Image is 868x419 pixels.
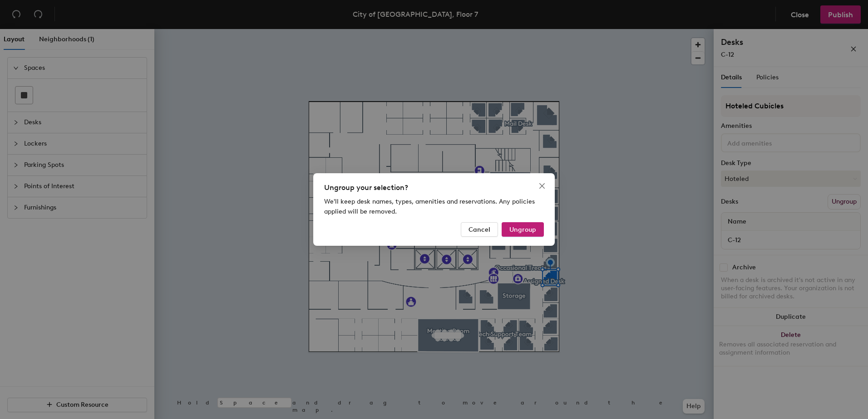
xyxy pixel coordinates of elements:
[535,179,549,193] button: Close
[461,222,498,237] button: Cancel
[502,222,544,237] button: Ungroup
[509,226,536,234] span: Ungroup
[469,226,490,234] span: Cancel
[324,182,544,193] div: Ungroup your selection?
[538,182,546,190] span: close
[535,182,549,190] span: Close
[324,198,535,215] span: We'll keep desk names, types, amenities and reservations. Any policies applied will be removed.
